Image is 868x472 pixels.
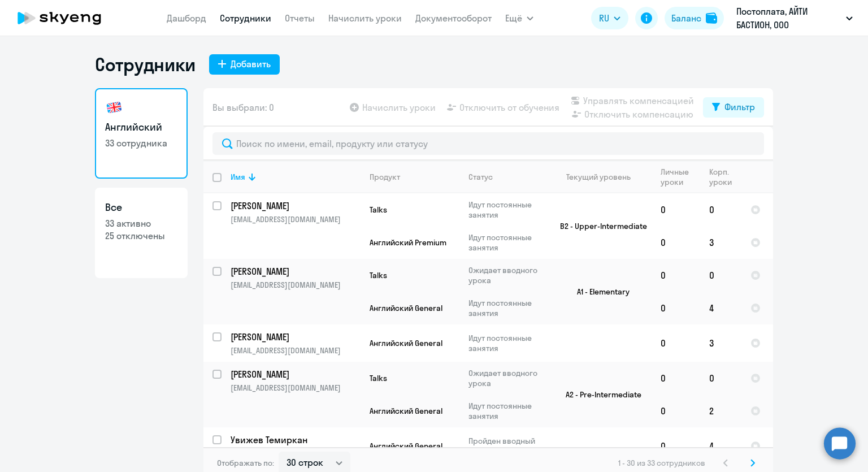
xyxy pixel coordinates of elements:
div: Продукт [370,172,400,182]
p: [EMAIL_ADDRESS][DOMAIN_NAME] [231,383,360,393]
td: 0 [652,259,700,292]
h3: Все [105,200,177,215]
td: 4 [700,292,741,324]
p: Ожидает вводного урока [468,265,546,285]
a: Сотрудники [220,12,271,24]
div: Личные уроки [661,167,700,187]
td: B2 - Upper-Intermediate [546,193,652,259]
td: 4 [700,427,741,465]
td: 0 [652,427,700,465]
p: Увижев Темиркан [231,434,358,446]
img: balance [706,12,717,24]
a: Английский33 сотрудника [95,88,188,179]
span: Английский General [370,441,442,451]
button: Ещё [505,7,533,29]
input: Поиск по имени, email, продукту или статусу [212,132,764,155]
td: 0 [652,292,700,324]
a: [PERSON_NAME] [231,265,360,278]
p: [PERSON_NAME] [231,331,358,343]
p: Ожидает вводного урока [468,368,546,388]
p: Идут постоянные занятия [468,401,546,421]
button: Добавить [209,54,280,75]
p: [PERSON_NAME] [231,200,358,212]
a: Все33 активно25 отключены [95,188,188,278]
p: Идут постоянные занятия [468,298,546,318]
a: Документооборот [415,12,492,24]
span: Английский General [370,406,442,416]
div: Текущий уровень [566,172,631,182]
a: [PERSON_NAME] [231,331,360,343]
div: Текущий уровень [555,172,651,182]
td: 2 [700,395,741,427]
p: [EMAIL_ADDRESS][DOMAIN_NAME] [231,214,360,224]
a: Увижев Темиркан [231,434,360,446]
button: RU [591,7,628,29]
td: 0 [652,324,700,362]
p: Идут постоянные занятия [468,200,546,220]
span: RU [599,11,609,25]
p: Постоплата, АЙТИ БАСТИОН, ООО [736,5,841,32]
p: [PERSON_NAME] [231,368,358,380]
td: 0 [652,193,700,226]
h3: Английский [105,120,177,135]
p: 33 активно [105,217,177,229]
p: Пройден вводный урок [468,436,546,456]
td: 0 [652,395,700,427]
span: Ещё [505,11,522,25]
button: Постоплата, АЙТИ БАСТИОН, ООО [731,5,858,32]
div: Добавить [231,57,271,71]
div: Имя [231,172,245,182]
td: A1 - Elementary [546,259,652,324]
button: Балансbalance [665,7,724,29]
span: Talks [370,373,387,383]
p: Идут постоянные занятия [468,333,546,353]
p: [EMAIL_ADDRESS][DOMAIN_NAME] [231,345,360,356]
span: Talks [370,270,387,280]
p: [EMAIL_ADDRESS][DOMAIN_NAME] [231,280,360,290]
td: 3 [700,324,741,362]
div: Статус [468,172,493,182]
a: [PERSON_NAME] [231,368,360,380]
p: 33 сотрудника [105,137,177,149]
img: english [105,98,123,116]
span: 1 - 30 из 33 сотрудников [618,458,705,468]
span: Английский General [370,303,442,313]
td: 0 [700,362,741,395]
p: 25 отключены [105,229,177,242]
button: Фильтр [703,97,764,118]
span: Английский General [370,338,442,348]
h1: Сотрудники [95,53,196,76]
span: Английский Premium [370,237,446,248]
a: Дашборд [167,12,206,24]
div: Баланс [671,11,701,25]
td: 0 [652,226,700,259]
td: 3 [700,226,741,259]
td: A2 - Pre-Intermediate [546,362,652,427]
div: Корп. уроки [709,167,741,187]
td: 0 [700,259,741,292]
p: [PERSON_NAME] [231,265,358,278]
div: Имя [231,172,360,182]
span: Отображать по: [217,458,274,468]
a: Начислить уроки [328,12,402,24]
div: Фильтр [724,100,755,114]
td: 0 [700,193,741,226]
td: 0 [652,362,700,395]
a: [PERSON_NAME] [231,200,360,212]
span: Talks [370,205,387,215]
a: Отчеты [285,12,315,24]
span: Вы выбрали: 0 [212,101,274,114]
p: Идут постоянные занятия [468,232,546,253]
